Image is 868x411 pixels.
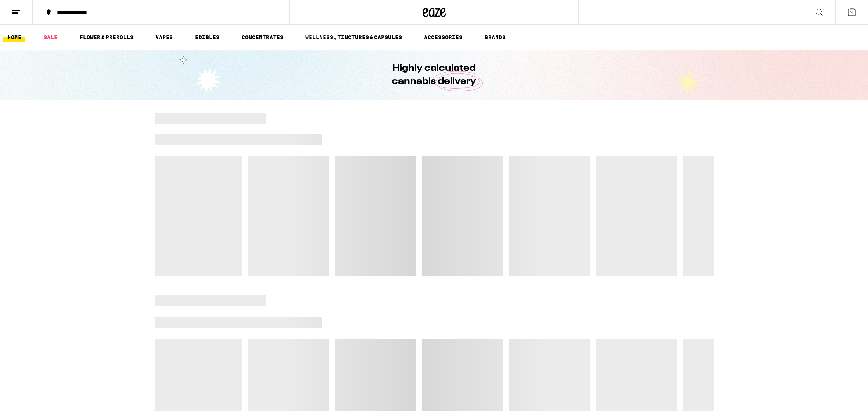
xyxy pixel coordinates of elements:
[3,33,25,42] a: HOME
[191,33,223,42] a: EDIBLES
[151,33,177,42] a: VAPES
[76,33,137,42] a: FLOWER & PREROLLS
[40,33,61,42] a: SALE
[301,33,406,42] a: WELLNESS, TINCTURES & CAPSULES
[481,33,510,42] a: BRANDS
[370,62,498,88] h1: Highly calculated cannabis delivery
[420,33,466,42] a: ACCESSORIES
[238,33,287,42] a: CONCENTRATES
